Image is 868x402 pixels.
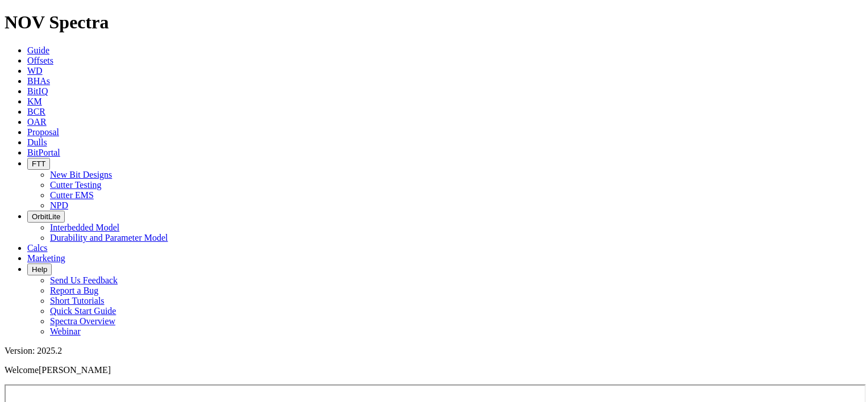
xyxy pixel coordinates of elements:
[50,316,115,326] a: Spectra Overview
[50,180,102,190] a: Cutter Testing
[27,253,65,263] a: Marketing
[27,66,43,76] a: WD
[5,365,863,375] p: Welcome
[27,107,45,116] a: BCR
[39,365,111,375] span: [PERSON_NAME]
[50,286,98,295] a: Report a Bug
[27,148,60,157] a: BitPortal
[50,275,118,285] a: Send Us Feedback
[27,137,47,147] a: Dulls
[50,296,105,305] a: Short Tutorials
[5,346,863,356] div: Version: 2025.2
[27,263,52,275] button: Help
[50,190,94,200] a: Cutter EMS
[27,76,50,86] a: BHAs
[27,86,48,96] a: BitIQ
[50,233,168,242] a: Durability and Parameter Model
[27,158,50,170] button: FTT
[5,12,863,33] h1: NOV Spectra
[50,223,119,232] a: Interbedded Model
[27,117,47,127] a: OAR
[27,211,65,223] button: OrbitLite
[50,170,112,179] a: New Bit Designs
[27,56,53,65] a: Offsets
[27,45,49,55] a: Guide
[50,200,68,210] a: NPD
[27,97,42,106] a: KM
[32,212,60,221] span: OrbitLite
[50,306,116,316] a: Quick Start Guide
[32,265,47,274] span: Help
[27,243,48,253] a: Calcs
[50,326,81,336] a: Webinar
[32,160,45,168] span: FTT
[27,127,59,137] a: Proposal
